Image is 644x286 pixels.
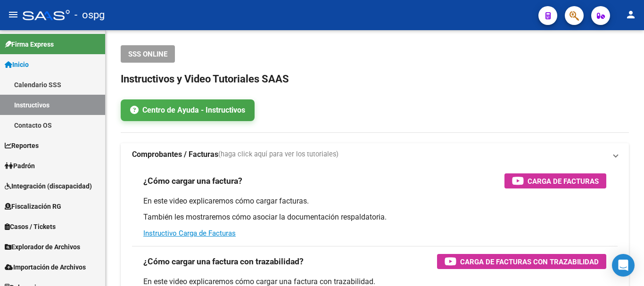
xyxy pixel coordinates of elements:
button: Carga de Facturas con Trazabilidad [437,254,606,269]
a: Instructivo Carga de Facturas [143,229,236,237]
span: Carga de Facturas con Trazabilidad [460,256,599,268]
span: Integración (discapacidad) [5,181,92,191]
p: En este video explicaremos cómo cargar facturas. [143,196,606,206]
span: Explorador de Archivos [5,242,80,252]
span: Firma Express [5,39,54,49]
mat-icon: menu [8,9,19,20]
span: SSS ONLINE [128,50,167,58]
span: Reportes [5,140,39,151]
span: - ospg [74,5,105,25]
h3: ¿Cómo cargar una factura con trazabilidad? [143,255,304,268]
strong: Comprobantes / Facturas [132,149,218,160]
span: (haga click aquí para ver los tutoriales) [218,149,339,160]
button: SSS ONLINE [121,45,175,63]
span: Padrón [5,161,35,171]
span: Importación de Archivos [5,262,86,272]
h3: ¿Cómo cargar una factura? [143,174,242,188]
span: Casos / Tickets [5,221,56,232]
div: Open Intercom Messenger [612,254,635,277]
mat-icon: person [625,9,636,20]
button: Carga de Facturas [504,173,606,188]
a: Centro de Ayuda - Instructivos [121,99,255,121]
mat-expansion-panel-header: Comprobantes / Facturas(haga click aquí para ver los tutoriales) [121,143,629,166]
p: También les mostraremos cómo asociar la documentación respaldatoria. [143,212,606,222]
span: Inicio [5,59,29,70]
span: Carga de Facturas [528,175,599,187]
h2: Instructivos y Video Tutoriales SAAS [121,70,629,88]
span: Fiscalización RG [5,201,61,212]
